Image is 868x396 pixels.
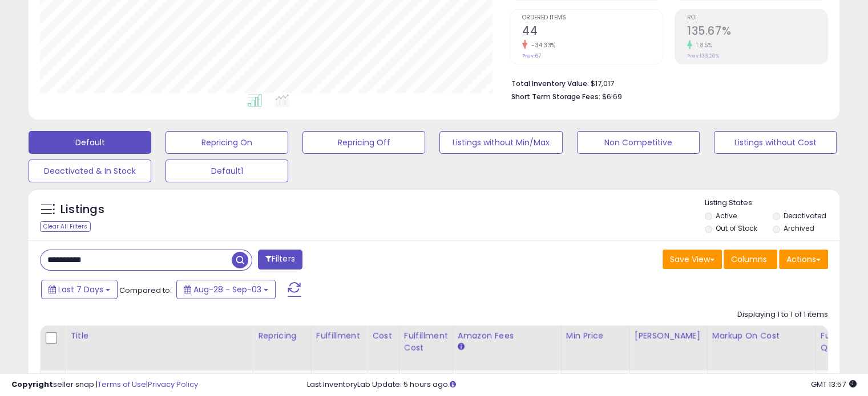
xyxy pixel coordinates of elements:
[714,131,837,154] button: Listings without Cost
[316,330,362,342] div: Fulfillment
[165,131,288,154] button: Repricing On
[731,254,767,265] span: Columns
[258,250,302,270] button: Filters
[41,280,118,299] button: Last 7 Days
[148,379,198,390] a: Privacy Policy
[58,284,103,295] span: Last 7 Days
[687,52,719,59] small: Prev: 133.20%
[40,221,91,232] div: Clear All Filters
[404,330,448,354] div: Fulfillment Cost
[307,379,857,390] div: Last InventoryLab Update: 5 hours ago.
[692,41,713,50] small: 1.85%
[458,330,556,342] div: Amazon Fees
[737,309,828,320] div: Displaying 1 to 1 of 1 items
[821,330,860,354] div: Fulfillable Quantity
[29,131,151,154] button: Default
[783,211,826,221] label: Deactivated
[193,284,261,295] span: Aug-28 - Sep-03
[372,330,394,342] div: Cost
[165,160,288,182] button: Default1
[527,41,556,50] small: -34.33%
[716,223,757,233] label: Out of Stock
[11,379,198,390] div: seller snap | |
[707,325,815,370] th: The percentage added to the cost of goods (COGS) that forms the calculator for Min & Max prices.
[635,330,703,342] div: [PERSON_NAME]
[511,76,819,89] li: $17,017
[302,131,425,154] button: Repricing Off
[176,280,276,299] button: Aug-28 - Sep-03
[663,250,722,269] button: Save View
[687,25,827,40] h2: 135.67%
[70,330,248,342] div: Title
[577,131,700,154] button: Non Competitive
[687,15,827,21] span: ROI
[811,379,857,390] span: 2025-09-11 13:57 GMT
[511,92,600,101] b: Short Term Storage Fees:
[712,330,811,342] div: Markup on Cost
[11,379,53,390] strong: Copyright
[439,131,562,154] button: Listings without Min/Max
[783,223,814,233] label: Archived
[779,250,828,269] button: Actions
[716,211,737,221] label: Active
[705,198,839,209] p: Listing States:
[458,342,465,352] small: Amazon Fees.
[29,160,151,182] button: Deactivated & In Stock
[522,52,541,59] small: Prev: 67
[511,79,589,88] b: Total Inventory Value:
[98,379,146,390] a: Terms of Use
[119,285,172,296] span: Compared to:
[522,15,663,21] span: Ordered Items
[566,330,625,342] div: Min Price
[724,250,777,269] button: Columns
[60,202,104,218] h5: Listings
[522,25,663,40] h2: 44
[258,330,306,342] div: Repricing
[602,91,622,102] span: $6.69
